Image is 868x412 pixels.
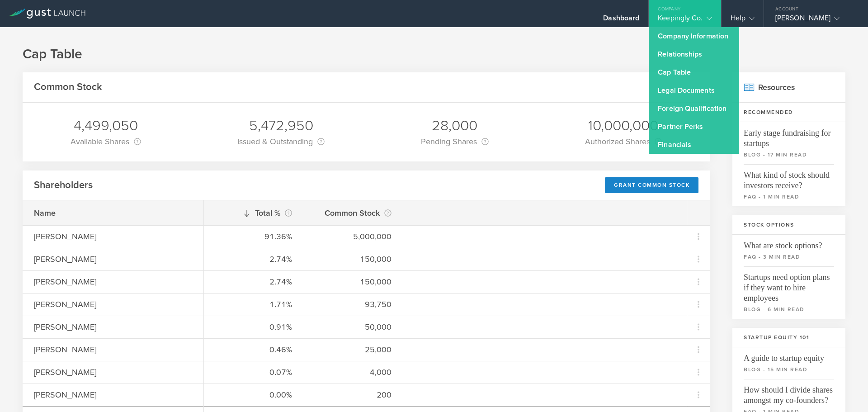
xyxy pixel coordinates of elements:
h2: Resources [732,72,845,103]
span: What kind of stock should investors receive? [744,164,834,191]
div: 0.00% [215,389,292,401]
div: Help [731,14,755,27]
div: 0.46% [215,344,292,355]
span: Early stage fundraising for startups [744,122,834,149]
div: 5,000,000 [315,231,392,242]
div: [PERSON_NAME] [34,253,192,265]
div: 10,000,000 [585,116,662,135]
small: blog - 15 min read [744,365,834,374]
div: Total % [215,207,292,219]
div: Pending Shares [421,135,489,148]
div: 4,499,050 [71,116,141,135]
div: Issued & Outstanding [237,135,325,148]
div: 91.36% [215,231,292,242]
div: 150,000 [315,253,392,265]
div: 25,000 [315,344,392,355]
div: 150,000 [315,276,392,288]
div: 0.91% [215,321,292,333]
div: 93,750 [315,298,392,310]
a: Startups need option plans if they want to hire employeesblog - 6 min read [732,266,845,319]
div: Dashboard [603,14,639,27]
div: Keepingly Co. [658,14,712,27]
div: [PERSON_NAME] [34,231,192,242]
h3: Stock Options [732,215,845,235]
div: [PERSON_NAME] [34,298,192,310]
span: How should I divide shares amongst my co-founders? [744,379,834,406]
div: [PERSON_NAME] [34,276,192,288]
div: [PERSON_NAME] [775,14,852,27]
div: Grant Common Stock [605,177,698,193]
div: 0.07% [215,366,292,378]
div: Common Stock [315,207,392,219]
h2: Common Stock [34,81,102,94]
small: blog - 6 min read [744,305,834,313]
div: 1.71% [215,298,292,310]
div: [PERSON_NAME] [34,366,192,378]
div: 4,000 [315,366,392,378]
div: 2.74% [215,253,292,265]
div: 50,000 [315,321,392,333]
div: 200 [315,389,392,401]
small: blog - 17 min read [744,151,834,159]
div: Authorized Shares [585,135,662,148]
div: [PERSON_NAME] [34,344,192,355]
h1: Cap Table [23,45,845,63]
div: Available Shares [71,135,141,148]
div: Name [34,207,192,219]
iframe: Chat Widget [823,369,868,412]
a: What kind of stock should investors receive?faq - 1 min read [732,164,845,206]
h3: Startup Equity 101 [732,328,845,347]
div: 5,472,950 [237,116,325,135]
a: A guide to startup equityblog - 15 min read [732,347,845,379]
span: Startups need option plans if they want to hire employees [744,266,834,303]
h2: Shareholders [34,179,93,192]
span: What are stock options? [744,235,834,251]
small: faq - 3 min read [744,253,834,261]
a: What are stock options?faq - 3 min read [732,235,845,266]
div: [PERSON_NAME] [34,321,192,333]
a: Early stage fundraising for startupsblog - 17 min read [732,122,845,164]
small: faq - 1 min read [744,193,834,201]
div: 2.74% [215,276,292,288]
div: [PERSON_NAME] [34,389,192,401]
span: A guide to startup equity [744,347,834,364]
h3: Recommended [732,103,845,122]
div: 28,000 [421,116,489,135]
